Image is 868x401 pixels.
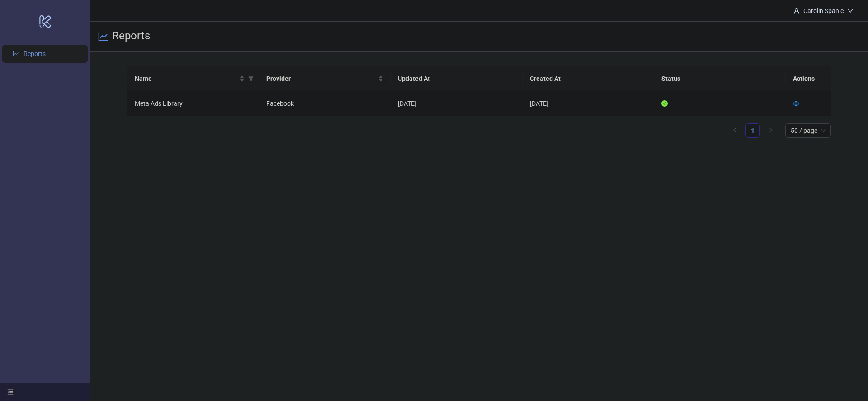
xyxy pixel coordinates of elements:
td: Meta Ads Library [127,91,259,116]
li: Next Page [764,123,778,138]
div: Page Size [785,123,831,138]
span: check-circle [661,100,668,107]
th: Status [654,66,786,91]
span: eye [793,100,799,107]
li: Previous Page [727,123,742,138]
h3: Reports [112,29,150,44]
span: Name [135,74,237,84]
span: filter [248,76,254,81]
a: eye [793,100,799,107]
td: [DATE] [391,91,522,116]
button: right [764,123,778,138]
td: Facebook [259,91,391,116]
th: Updated At [391,66,522,91]
span: left [732,127,737,133]
th: Actions [786,66,831,91]
span: user [793,8,800,14]
a: 1 [746,124,759,137]
th: Created At [523,66,654,91]
span: Provider [266,74,376,84]
div: Carolin Spanic [800,6,847,16]
td: [DATE] [523,91,654,116]
button: left [727,123,742,138]
span: filter [246,72,255,85]
span: menu-fold [7,389,14,395]
th: Name [127,66,259,91]
li: 1 [745,123,760,138]
span: 50 / page [791,124,826,137]
span: down [847,8,854,14]
a: Reports [24,50,46,57]
span: line-chart [98,31,108,42]
th: Provider [259,66,391,91]
span: right [768,127,774,133]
